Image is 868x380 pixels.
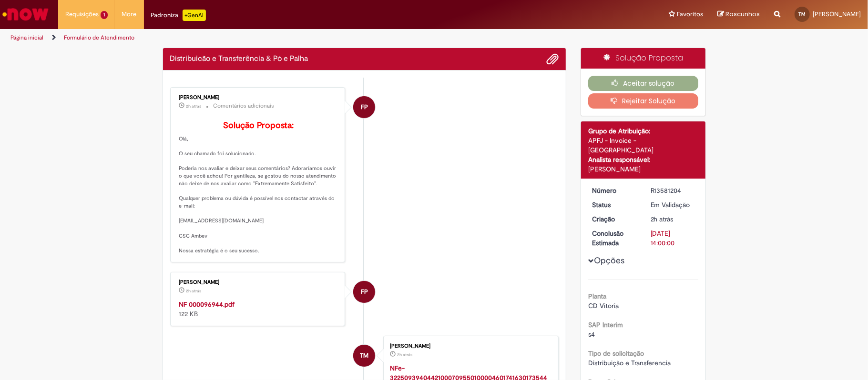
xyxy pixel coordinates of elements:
b: Solução Proposta: [223,120,294,131]
span: TM [799,11,806,17]
dt: Número [585,186,643,195]
div: Filipe Passos [353,281,375,303]
h2: Distribuicão e Transferência & Pó e Palha Histórico de tíquete [170,55,308,63]
div: [PERSON_NAME] [390,343,549,349]
span: TM [360,344,368,367]
span: Favoritos [677,10,703,19]
a: Página inicial [10,34,43,41]
div: 30/09/2025 12:15:54 [651,214,695,224]
dt: Criação [585,214,643,224]
time: 30/09/2025 12:44:15 [186,103,202,109]
a: Rascunhos [717,10,760,19]
b: SAP Interim [588,320,623,329]
span: 2h atrás [186,288,202,294]
div: Grupo de Atribuição: [588,126,698,136]
div: TIAGO MENEGUELLI [353,345,375,367]
a: NF 000096944.pdf [179,300,235,309]
span: CD Vitoria [588,301,619,310]
b: Tipo de solicitação [588,349,644,358]
ul: Trilhas de página [7,29,572,47]
div: Em Validação [651,200,695,210]
span: 2h atrás [651,215,674,223]
div: Solução Proposta [581,48,705,69]
div: 122 KB [179,300,338,319]
span: 2h atrás [397,352,412,358]
span: Distribuição e Transferencia [588,359,671,367]
small: Comentários adicionais [214,102,275,110]
span: Requisições [65,10,99,19]
button: Rejeitar Solução [588,93,698,109]
span: s4 [588,330,595,339]
div: Analista responsável: [588,155,698,164]
time: 30/09/2025 12:14:38 [397,352,412,358]
div: [PERSON_NAME] [588,164,698,174]
span: FP [361,96,368,119]
button: Adicionar anexos [546,53,559,65]
p: Olá, O seu chamado foi solucionado. Poderia nos avaliar e deixar seus comentários? Adoraríamos ou... [179,121,338,255]
div: [DATE] 14:00:00 [651,229,695,248]
time: 30/09/2025 12:44:07 [186,288,202,294]
div: R13581204 [651,186,695,195]
a: Formulário de Atendimento [64,34,134,41]
span: More [122,10,137,19]
p: +GenAi [183,10,206,21]
dt: Conclusão Estimada [585,229,643,248]
div: APFJ - Invoice - [GEOGRAPHIC_DATA] [588,136,698,155]
div: Filipe Passos [353,96,375,118]
time: 30/09/2025 12:15:54 [651,215,674,223]
span: 2h atrás [186,103,202,109]
button: Aceitar solução [588,76,698,91]
div: [PERSON_NAME] [179,95,338,100]
div: [PERSON_NAME] [179,280,338,285]
span: FP [361,280,368,303]
img: ServiceNow [1,5,50,24]
dt: Status [585,200,643,210]
b: Planta [588,292,606,300]
span: [PERSON_NAME] [813,10,861,18]
div: Padroniza [151,10,206,21]
span: 1 [101,11,108,19]
span: Rascunhos [725,10,760,19]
